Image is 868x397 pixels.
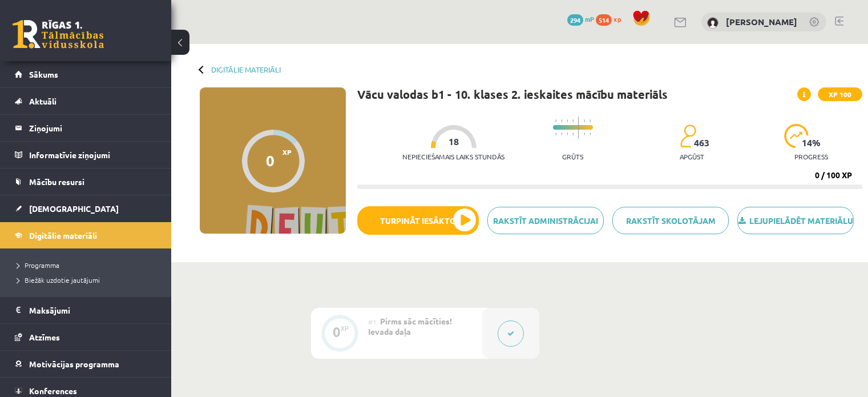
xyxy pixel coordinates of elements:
[29,332,60,342] span: Atzīmes
[17,260,59,270] span: Programma
[578,117,579,139] img: icon-long-line-d9ea69661e0d244f92f715978eff75569469978d946b2353a9bb055b3ed8787d.svg
[555,119,556,122] img: icon-short-line-57e1e144782c952c97e751825c79c345078a6d821885a25fce030b3d8c18986b.svg
[15,351,157,377] a: Motivācijas programma
[572,119,574,122] img: icon-short-line-57e1e144782c952c97e751825c79c345078a6d821885a25fce030b3d8c18986b.svg
[368,316,452,336] span: Pirms sāc mācīties! Ievada daļa
[585,14,594,23] span: mP
[567,14,594,23] a: 294 mP
[449,137,459,147] span: 18
[29,69,58,79] span: Sākums
[29,96,56,106] span: Aktuāli
[726,16,797,27] a: [PERSON_NAME]
[680,124,696,148] img: students-c634bb4e5e11cddfef0936a35e636f08e4e9abd3cc4e673bd6f9a4125e45ecb1.svg
[561,119,562,122] img: icon-short-line-57e1e144782c952c97e751825c79c345078a6d821885a25fce030b3d8c18986b.svg
[590,119,591,122] img: icon-short-line-57e1e144782c952c97e751825c79c345078a6d821885a25fce030b3d8c18986b.svg
[561,133,562,135] img: icon-short-line-57e1e144782c952c97e751825c79c345078a6d821885a25fce030b3d8c18986b.svg
[357,206,479,235] button: Turpināt iesākto
[15,222,157,248] a: Digitālie materiāli
[15,195,157,222] a: [DEMOGRAPHIC_DATA]
[612,207,729,234] a: Rakstīt skolotājam
[15,88,157,114] a: Aktuāli
[737,207,854,234] a: Lejupielādēt materiālu
[29,230,97,240] span: Digitālie materiāli
[29,177,84,187] span: Mācību resursi
[784,124,809,148] img: icon-progress-161ccf0a02000e728c5f80fcf4c31c7af3da0e1684b2b1d7c360e028c24a22f1.svg
[15,115,157,141] a: Ziņojumi
[211,65,281,74] a: Digitālie materiāli
[402,153,504,161] p: Nepieciešamais laiks stundās
[15,324,157,350] a: Atzīmes
[17,275,100,284] span: Biežāk uzdotie jautājumi
[29,386,77,396] span: Konferences
[333,327,341,337] div: 0
[596,14,627,23] a: 514 xp
[794,153,828,161] p: progress
[802,138,821,148] span: 14 %
[584,119,585,122] img: icon-short-line-57e1e144782c952c97e751825c79c345078a6d821885a25fce030b3d8c18986b.svg
[584,133,585,135] img: icon-short-line-57e1e144782c952c97e751825c79c345078a6d821885a25fce030b3d8c18986b.svg
[613,14,621,23] span: xp
[15,297,157,323] a: Maksājumi
[266,152,274,169] div: 0
[29,142,157,168] legend: Informatīvie ziņojumi
[567,119,568,122] img: icon-short-line-57e1e144782c952c97e751825c79c345078a6d821885a25fce030b3d8c18986b.svg
[707,17,718,29] img: Aleksandrija Līduma
[15,142,157,168] a: Informatīvie ziņojumi
[368,317,377,326] span: #1
[17,275,160,285] a: Biežāk uzdotie jautājumi
[567,14,583,26] span: 294
[680,153,704,161] p: apgūst
[341,325,349,331] div: XP
[29,297,157,323] legend: Maksājumi
[596,14,612,26] span: 514
[562,153,583,161] p: Grūts
[567,133,568,135] img: icon-short-line-57e1e144782c952c97e751825c79c345078a6d821885a25fce030b3d8c18986b.svg
[13,20,104,49] a: Rīgas 1. Tālmācības vidusskola
[15,61,157,87] a: Sākums
[17,260,160,270] a: Programma
[282,148,292,156] span: XP
[487,207,604,234] a: Rakstīt administrācijai
[818,87,862,101] span: XP 100
[29,203,119,214] span: [DEMOGRAPHIC_DATA]
[357,87,668,101] h1: Vācu valodas b1 - 10. klases 2. ieskaites mācību materiāls
[572,133,574,135] img: icon-short-line-57e1e144782c952c97e751825c79c345078a6d821885a25fce030b3d8c18986b.svg
[29,359,119,369] span: Motivācijas programma
[29,115,157,141] legend: Ziņojumi
[694,138,709,148] span: 463
[590,133,591,135] img: icon-short-line-57e1e144782c952c97e751825c79c345078a6d821885a25fce030b3d8c18986b.svg
[15,169,157,195] a: Mācību resursi
[555,133,556,135] img: icon-short-line-57e1e144782c952c97e751825c79c345078a6d821885a25fce030b3d8c18986b.svg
